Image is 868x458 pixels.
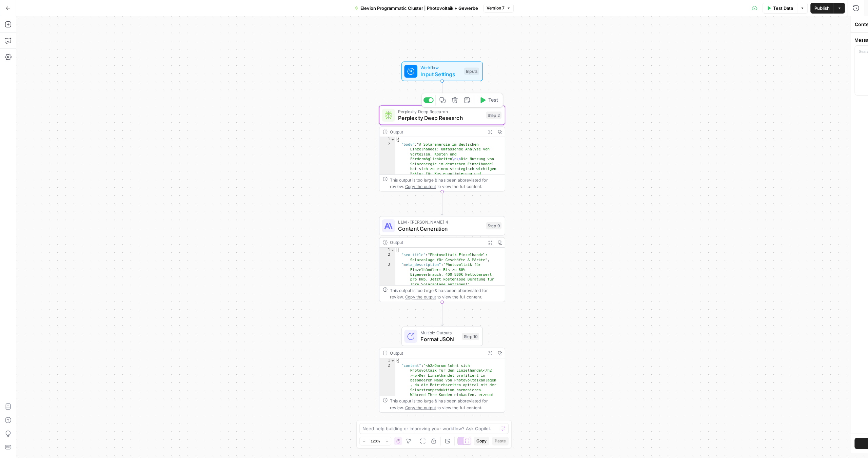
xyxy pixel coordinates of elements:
div: Output [390,129,483,135]
span: Multiple Outputs [420,329,459,336]
div: Multiple OutputsFormat JSONStep 10Output{ "content":"<h2>Darum lohnt sich Photovoltaik für den Ei... [379,327,505,413]
span: Content Generation [398,225,483,233]
div: Inputs [464,68,479,75]
span: Elevion Programmatic Cluster | Photovoltaik + Gewerbe [360,5,478,12]
div: Step 2 [486,111,502,119]
span: Input Settings [420,70,461,78]
g: Edge from step_9 to step_10 [441,302,443,326]
div: This output is too large & has been abbreviated for review. to view the full content. [390,287,501,300]
div: 1 [379,358,395,363]
div: 1 [379,248,395,252]
span: Copy the output [405,294,436,299]
button: Elevion Programmatic Cluster | Photovoltaik + Gewerbe [350,3,482,14]
button: Copy [474,437,489,445]
span: Copy the output [405,184,436,189]
span: Workflow [420,64,461,71]
div: This output is too large & has been abbreviated for review. to view the full content. [390,176,501,189]
div: LLM · [PERSON_NAME] 4Content GenerationStep 9Output{ "seo_title":"Photovoltaik Einzelhandel: Sola... [379,216,505,302]
span: Paste [495,438,506,444]
div: Perplexity Deep ResearchPerplexity Deep ResearchStep 2TestOutput{ "body":"# Solarenergie im deuts... [379,105,505,191]
div: Output [390,239,483,246]
button: Publish [810,3,834,14]
button: Version 7 [484,4,514,13]
span: Test [488,97,498,104]
span: Perplexity Deep Research [398,108,483,115]
button: Test Data [763,3,797,14]
span: Publish [814,5,830,12]
span: Toggle code folding, rows 1 through 7 [391,248,395,252]
div: 3 [379,262,395,287]
button: Paste [492,437,509,445]
g: Edge from step_2 to step_9 [441,192,443,215]
div: 2 [379,253,395,263]
div: WorkflowInput SettingsInputs [379,62,505,81]
div: Step 9 [486,222,502,230]
span: Copy the output [405,405,436,410]
span: Format JSON [420,335,459,343]
div: Output [390,350,483,356]
span: Test Data [773,5,793,12]
div: 1 [379,137,395,142]
span: Version 7 [487,5,505,11]
span: Copy [476,438,487,444]
span: 120% [371,438,380,444]
span: LLM · [PERSON_NAME] 4 [398,219,483,225]
span: Perplexity Deep Research [398,114,483,122]
div: This output is too large & has been abbreviated for review. to view the full content. [390,398,501,411]
button: Test [476,95,501,105]
span: Toggle code folding, rows 1 through 3 [391,358,395,363]
div: Step 10 [462,333,479,340]
span: Toggle code folding, rows 1 through 3 [391,137,395,142]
